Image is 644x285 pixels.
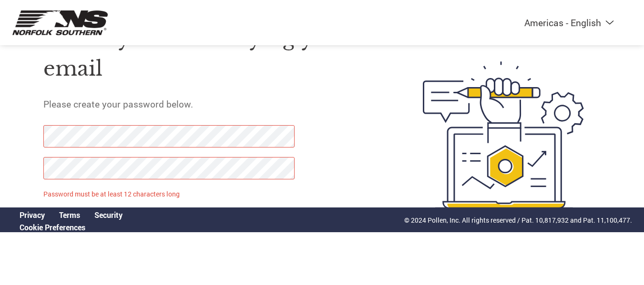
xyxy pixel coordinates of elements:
[20,210,45,220] a: Privacy
[43,23,378,84] h1: Thank you for verifying your email
[12,222,130,232] div: Open Cookie Preferences Modal
[406,9,601,261] img: create-password
[94,210,123,220] a: Security
[59,210,80,220] a: Terms
[43,189,298,199] p: Password must be at least 12 characters long
[43,98,378,110] h5: Please create your password below.
[404,215,632,225] p: © 2024 Pollen, Inc. All rights reserved / Pat. 10,817,932 and Pat. 11,100,477.
[12,10,108,36] img: Norfolk Southern
[20,222,85,232] a: Cookie Preferences, opens a dedicated popup modal window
